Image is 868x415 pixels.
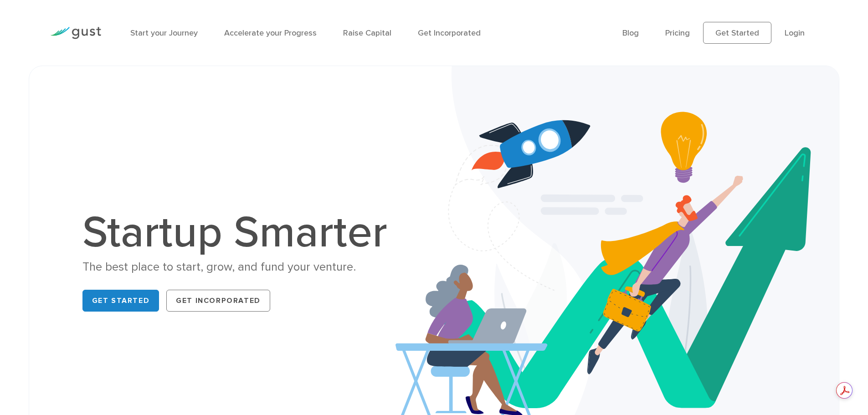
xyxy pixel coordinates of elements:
[50,27,101,39] img: Gust Logo
[703,22,771,44] a: Get Started
[622,28,639,38] a: Blog
[665,28,690,38] a: Pricing
[343,28,391,38] a: Raise Capital
[130,28,198,38] a: Start your Journey
[82,259,397,275] div: The best place to start, grow, and fund your venture.
[166,290,270,312] a: Get Incorporated
[82,211,397,255] h1: Startup Smarter
[224,28,317,38] a: Accelerate your Progress
[418,28,481,38] a: Get Incorporated
[785,28,805,38] a: Login
[82,290,159,312] a: Get Started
